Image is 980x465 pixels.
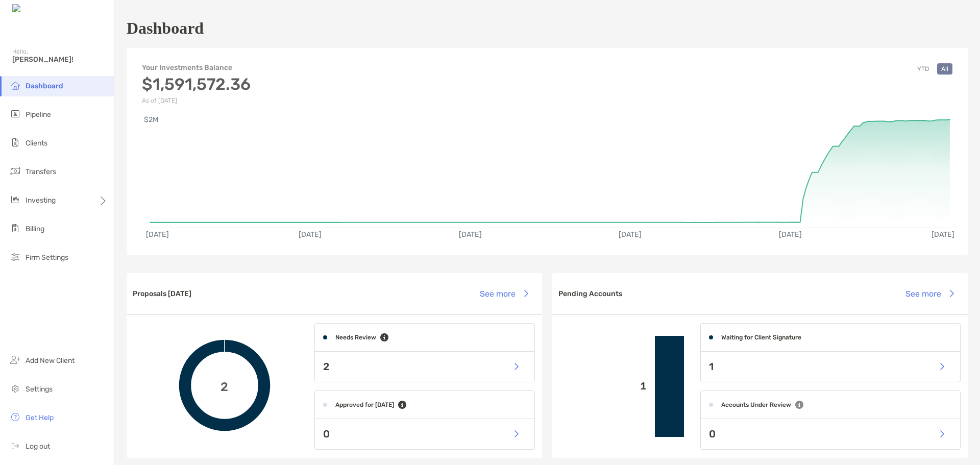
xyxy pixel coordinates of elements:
[12,4,56,14] img: Zoe Logo
[472,282,536,305] button: See more
[9,193,21,206] img: investing icon
[26,82,63,90] span: Dashboard
[26,385,53,394] span: Settings
[9,165,21,177] img: transfers icon
[142,97,251,104] p: As of [DATE]
[142,75,251,94] h3: $1,591,572.36
[26,413,54,422] span: Get Help
[9,136,21,149] img: clients icon
[9,251,21,263] img: firm-settings icon
[709,428,716,440] p: 0
[779,230,802,239] text: [DATE]
[26,167,56,176] span: Transfers
[299,230,322,239] text: [DATE]
[133,289,191,298] h3: Proposals [DATE]
[9,108,21,120] img: pipeline icon
[26,442,50,451] span: Log out
[560,380,647,393] p: 1
[913,63,933,75] button: YTD
[9,382,21,395] img: settings icon
[619,230,642,239] text: [DATE]
[26,196,56,205] span: Investing
[459,230,482,239] text: [DATE]
[26,139,47,148] span: Clients
[9,222,21,234] img: billing icon
[937,63,952,75] button: All
[709,360,714,373] p: 1
[220,378,228,393] span: 2
[721,401,791,408] h4: Accounts Under Review
[9,354,21,366] img: add_new_client icon
[26,225,44,233] span: Billing
[9,411,21,423] img: get-help icon
[144,115,158,124] text: $2M
[9,79,21,91] img: dashboard icon
[146,230,169,239] text: [DATE]
[897,282,962,305] button: See more
[558,289,622,298] h3: Pending Accounts
[127,19,204,38] h1: Dashboard
[26,110,51,119] span: Pipeline
[323,428,330,440] p: 0
[335,334,376,341] h4: Needs Review
[721,334,801,341] h4: Waiting for Client Signature
[12,55,108,64] span: [PERSON_NAME]!
[26,253,68,262] span: Firm Settings
[932,230,954,239] text: [DATE]
[9,439,21,452] img: logout icon
[26,356,75,365] span: Add New Client
[335,401,394,408] h4: Approved for [DATE]
[142,63,251,72] h4: Your Investments Balance
[323,360,329,373] p: 2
